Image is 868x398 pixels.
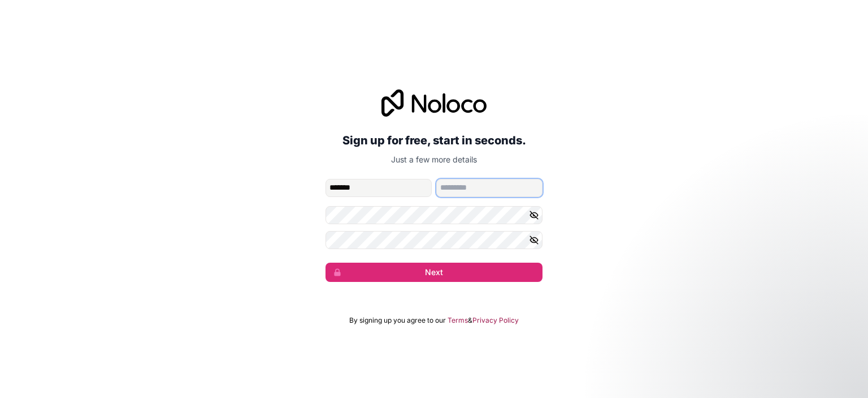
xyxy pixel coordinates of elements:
span: By signing up you agree to our [349,316,446,325]
span: & [468,316,472,325]
input: Confirm password [325,231,542,249]
iframe: Intercom notifications message [642,313,868,392]
p: Just a few more details [325,154,542,165]
input: Password [325,206,542,224]
input: family-name [436,179,542,197]
a: Terms [448,316,468,325]
button: Next [325,263,542,282]
a: Privacy Policy [472,316,519,325]
input: given-name [325,179,432,197]
h2: Sign up for free, start in seconds. [325,130,542,151]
